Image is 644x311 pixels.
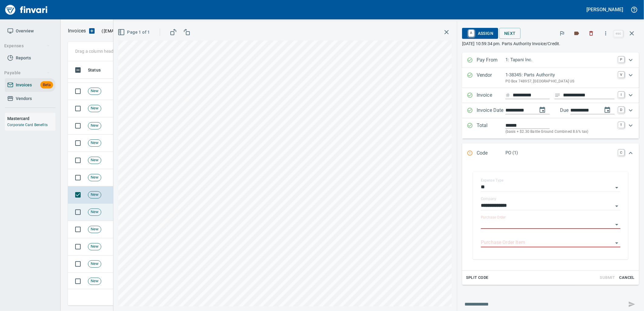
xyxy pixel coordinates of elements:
[612,26,639,41] span: Close invoice
[462,68,639,88] div: Expand
[4,69,50,77] span: Payable
[560,107,589,114] p: Due
[462,143,639,163] div: Expand
[5,51,55,65] a: Reports
[617,273,637,283] button: Cancel
[465,273,490,283] button: Split Code
[618,122,624,128] a: T
[2,40,52,52] button: Expenses
[585,27,598,40] button: Discard
[481,179,503,182] label: Expense Type
[4,2,49,17] img: Finvari
[477,72,505,84] p: Vendor
[587,6,623,13] h5: [PERSON_NAME]
[88,209,101,215] span: New
[477,92,505,99] p: Invoice
[477,56,505,64] p: Pay From
[477,122,505,135] p: Total
[612,220,621,229] button: Open
[68,27,86,35] p: Invoices
[86,27,98,35] button: Upload an Invoice
[4,42,50,50] span: Expenses
[116,27,153,38] button: Page 1 of 1
[88,66,109,74] span: Status
[75,48,164,54] p: Drag a column heading here to group the table
[103,28,173,34] span: [EMAIL_ADDRESS][DOMAIN_NAME]
[88,278,101,284] span: New
[68,27,86,35] nav: breadcrumb
[88,192,101,198] span: New
[477,149,505,157] p: Code
[2,67,52,79] button: Payable
[505,92,510,99] svg: Invoice number
[88,66,101,74] span: Status
[88,226,101,232] span: New
[585,5,625,14] button: [PERSON_NAME]
[618,107,624,113] a: D
[88,261,101,267] span: New
[618,92,624,98] a: I
[505,72,615,79] p: 1-38345: Parts Authority
[88,175,101,180] span: New
[477,107,505,115] p: Invoice Date
[16,95,32,102] span: Vendors
[505,79,615,85] p: PO Box 748957, [GEOGRAPHIC_DATA] US
[88,244,101,249] span: New
[505,149,615,156] p: PO (1)
[504,30,516,37] span: Next
[600,103,615,117] button: change due date
[535,103,550,117] button: change date
[481,216,506,219] label: Purchase Order
[481,197,497,201] label: Company
[462,28,498,39] button: AAssign
[98,28,175,34] p: ( )
[88,88,101,94] span: New
[618,72,624,78] a: V
[555,92,561,98] svg: Invoice description
[505,129,615,135] p: (basis + $2.30 Battle Ground Combined 8.6% tax)
[466,274,488,281] span: Split Code
[462,118,639,139] div: Expand
[468,30,474,36] a: A
[467,28,493,38] span: Assign
[462,103,639,118] div: Expand
[570,27,583,40] button: Labels
[612,239,621,247] button: Open
[5,78,55,92] a: InvoicesBeta
[618,149,624,155] a: C
[599,27,612,40] button: More
[88,140,101,146] span: New
[5,92,55,105] a: Vendors
[505,56,615,63] p: 1: Tapani Inc.
[462,41,639,47] p: [DATE] 10:59:34 pm. Parts Authority Invoice/Credit.
[88,105,101,111] span: New
[40,82,53,89] span: Beta
[88,123,101,129] span: New
[619,274,635,281] span: Cancel
[16,27,34,35] span: Overview
[612,183,621,192] button: Open
[119,28,150,36] span: Page 1 of 1
[88,157,101,163] span: New
[7,115,55,122] h6: Mastercard
[16,81,32,89] span: Invoices
[618,56,624,62] a: P
[612,202,621,210] button: Open
[5,24,55,38] a: Overview
[16,54,31,62] span: Reports
[7,123,48,127] a: Corporate Card Benefits
[555,27,569,40] button: Flag
[614,30,623,37] a: esc
[462,88,639,103] div: Expand
[462,53,639,68] div: Expand
[499,28,521,39] button: Next
[462,163,639,285] div: Expand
